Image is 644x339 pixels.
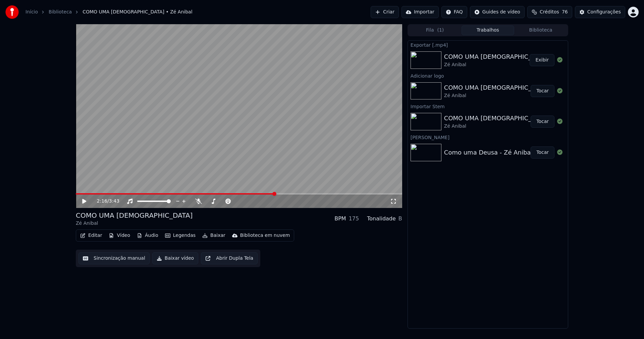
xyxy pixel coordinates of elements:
div: Zé Anibal [444,92,549,99]
div: Exportar [.mp4] [408,41,568,49]
div: Adicionar logo [408,72,568,80]
button: Fila [409,26,462,35]
button: Baixar vídeo [152,252,198,264]
div: Zé Anibal [444,61,549,68]
span: Créditos [540,9,559,15]
div: Biblioteca em nuvem [240,232,290,239]
div: 175 [349,215,359,223]
div: B [398,215,402,223]
button: Áudio [134,231,161,240]
nav: breadcrumb [25,9,193,15]
div: COMO UMA [DEMOGRAPHIC_DATA] [444,52,549,61]
button: Importar [401,6,439,18]
button: Editar [77,231,105,240]
span: ( 1 ) [437,27,444,34]
div: Tonalidade [367,215,396,223]
button: Biblioteca [514,26,567,35]
button: Configurações [575,6,625,18]
button: Vídeo [106,231,133,240]
button: Legendas [162,231,198,240]
button: Guides de vídeo [470,6,525,18]
button: Trabalhos [462,26,515,35]
div: Zé Anibal [76,220,193,227]
button: Tocar [531,85,554,97]
button: Créditos76 [527,6,572,18]
div: BPM [334,215,346,223]
div: Configurações [587,9,621,15]
div: COMO UMA [DEMOGRAPHIC_DATA] [76,211,193,220]
div: COMO UMA [DEMOGRAPHIC_DATA] [444,83,549,92]
img: youka [5,5,19,19]
div: Como uma Deusa - Zé Anibal VOZ [444,148,547,157]
div: COMO UMA [DEMOGRAPHIC_DATA] [444,114,549,123]
div: / [97,198,113,205]
button: Baixar [200,231,228,240]
button: Tocar [531,116,554,128]
button: Tocar [531,146,554,159]
a: Biblioteca [49,9,72,15]
button: Exibir [530,54,554,66]
div: Importar Stem [408,102,568,110]
div: [PERSON_NAME] [408,133,568,141]
button: Sincronização manual [78,252,150,264]
span: 3:43 [109,198,119,205]
span: 76 [562,9,568,15]
div: Zé Anibal [444,123,549,130]
span: COMO UMA [DEMOGRAPHIC_DATA] • Zé Anibal [83,9,192,15]
span: 2:16 [97,198,107,205]
button: Abrir Dupla Tela [201,252,258,264]
button: Criar [371,6,399,18]
a: Início [25,9,38,15]
button: FAQ [441,6,467,18]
